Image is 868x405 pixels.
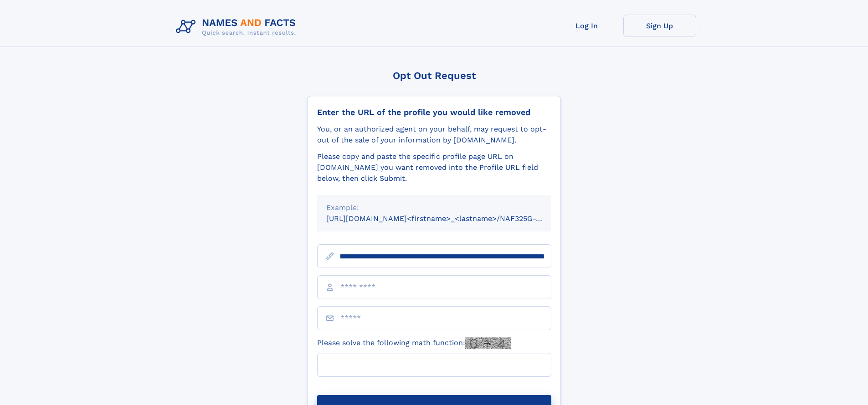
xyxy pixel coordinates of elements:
[317,151,551,184] div: Please copy and paste the specific profile page URL on [DOMAIN_NAME] you want removed into the Pr...
[317,107,551,117] div: Enter the URL of the profile you would like removed
[317,124,551,146] div: You, or an authorized agent on your behalf, may request to opt-out of the sale of your informatio...
[326,214,569,223] small: [URL][DOMAIN_NAME]<firstname>_<lastname>/NAF325G-xxxxxxxx
[308,70,561,81] div: Opt Out Request
[317,337,511,349] label: Please solve the following math function:
[172,15,303,39] img: Logo Names and Facts
[623,15,696,37] a: Sign Up
[550,15,623,37] a: Log In
[326,202,542,213] div: Example:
